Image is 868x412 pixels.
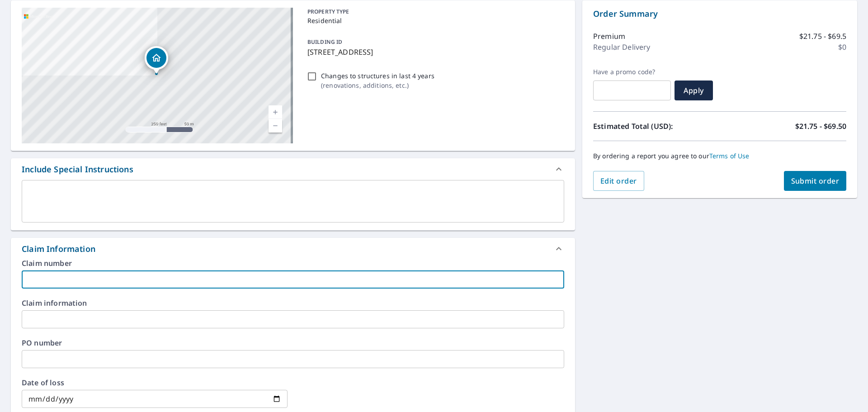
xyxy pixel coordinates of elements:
span: Apply [682,85,706,95]
a: Terms of Use [709,152,750,160]
p: By ordering a report you agree to our [593,152,846,160]
p: [STREET_ADDRESS] [307,47,561,57]
p: BUILDING ID [307,38,342,46]
label: PO number [22,339,564,346]
p: Order Summary [593,8,846,20]
div: Dropped pin, building 1, Residential property, 61103 Brown Trout Pl Bend, OR 97702 [145,46,168,74]
p: Regular Delivery [593,42,650,52]
p: $0 [838,42,846,52]
a: Current Level 17, Zoom In [269,105,282,119]
div: Include Special Instructions [11,158,575,180]
div: Claim Information [22,243,95,255]
button: Apply [675,81,713,100]
div: Include Special Instructions [22,163,133,175]
p: Estimated Total (USD): [593,121,720,132]
p: PROPERTY TYPE [307,8,561,16]
button: Edit order [593,171,644,191]
p: Premium [593,31,625,42]
label: Have a promo code? [593,68,671,76]
label: Claim information [22,299,564,307]
p: $21.75 - $69.5 [799,31,846,42]
label: Date of loss [22,379,288,386]
label: Claim number [22,260,564,267]
p: ( renovations, additions, etc. ) [321,81,434,90]
div: Claim Information [11,238,575,260]
span: Submit order [791,176,840,186]
p: $21.75 - $69.50 [795,121,846,132]
span: Edit order [600,176,637,186]
a: Current Level 17, Zoom Out [269,119,282,133]
button: Submit order [784,171,847,191]
p: Residential [307,16,561,25]
p: Changes to structures in last 4 years [321,71,434,81]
